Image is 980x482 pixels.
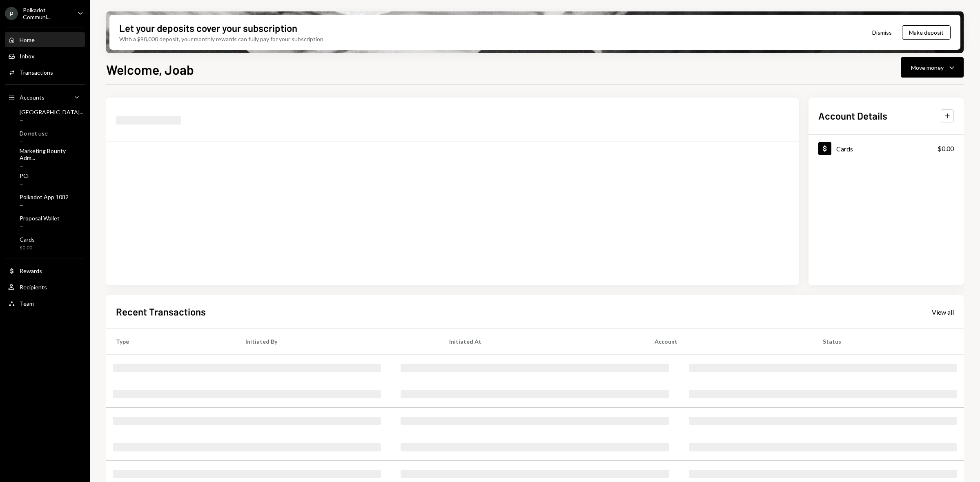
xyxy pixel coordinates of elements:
a: Cards$0.00 [808,135,964,162]
div: Rewards [20,267,42,274]
th: Account [645,329,813,355]
div: — [20,223,60,230]
a: Team [5,296,85,311]
a: Rewards [5,263,85,278]
div: PCF [20,172,30,179]
a: Transactions [5,65,85,80]
th: Initiated By [236,329,439,355]
a: Home [5,32,85,47]
div: — [20,163,82,170]
div: — [20,117,83,124]
a: Cards$0.00 [5,233,85,253]
a: Proposal Wallet— [5,212,85,232]
div: Polkadot Communi... [23,7,71,20]
div: Recipients [20,284,47,291]
h2: Account Details [818,109,887,122]
div: Cards [20,236,35,243]
div: Home [20,36,35,43]
div: Team [20,300,34,307]
div: Polkadot App 1082 [20,193,69,200]
button: Dismiss [862,23,902,42]
div: Inbox [20,53,34,60]
a: Polkadot App 1082— [5,191,85,211]
a: View all [932,307,954,316]
div: With a $90,000 deposit, your monthly rewards can fully pay for your subscription. [119,35,325,43]
div: View all [932,308,954,316]
div: Cards [836,145,853,153]
th: Initiated At [439,329,645,355]
div: $0.00 [938,144,954,153]
h1: Welcome, Joab [106,61,194,78]
div: $0.00 [20,244,35,251]
button: Move money [901,57,964,78]
div: Let your deposits cover your subscription [119,21,297,35]
th: Status [813,329,964,355]
div: — [20,181,30,188]
a: Inbox [5,49,85,63]
div: Accounts [20,94,45,101]
th: Type [106,329,236,355]
a: Recipients [5,280,85,294]
div: Do not use [20,130,48,137]
div: Transactions [20,69,53,76]
a: [GEOGRAPHIC_DATA]...— [5,106,87,126]
a: PCF— [5,170,85,189]
a: Do not use— [5,127,85,147]
div: Marketing Bounty Adm... [20,147,82,161]
a: Marketing Bounty Adm...— [5,149,85,168]
h2: Recent Transactions [116,305,206,318]
div: Move money [911,63,944,72]
div: Proposal Wallet [20,215,60,222]
a: Accounts [5,90,85,104]
div: [GEOGRAPHIC_DATA]... [20,109,83,116]
div: — [20,202,69,209]
button: Make deposit [902,25,951,40]
div: P [5,7,18,20]
div: — [20,138,48,145]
